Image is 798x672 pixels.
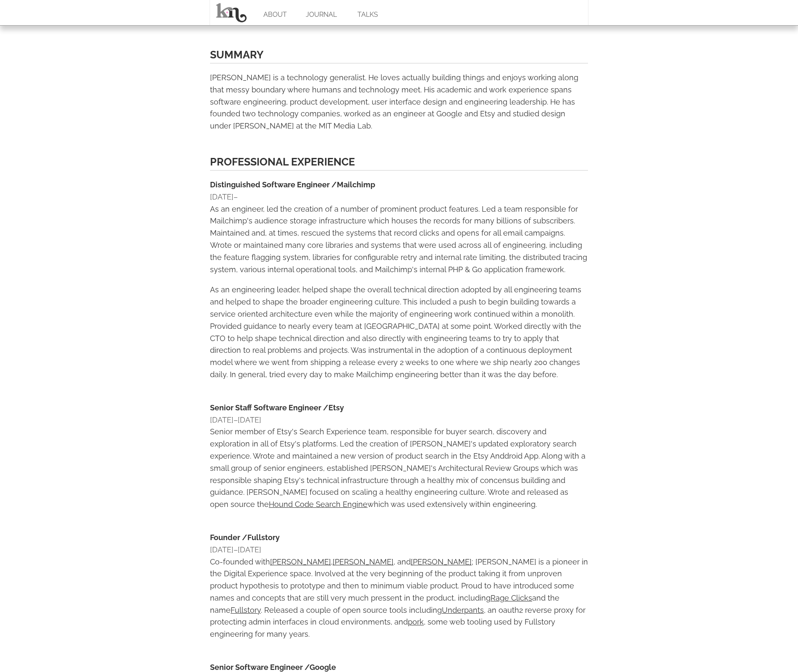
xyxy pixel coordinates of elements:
[247,533,280,542] a: Fullstory
[210,556,588,641] p: Co-founded with , , and ; [PERSON_NAME] is a pioneer in the Digital Experience space. Involved at...
[210,402,588,414] div: Senior Staff Software Engineer /
[310,663,336,672] a: Google
[231,606,261,614] a: Fullstory
[210,544,588,556] div: [DATE]–[DATE]
[210,426,588,511] p: Senior member of Etsy's Search Experience team, responsible for buyer search, discovery and explo...
[210,179,588,191] div: Distinguished Software Engineer /
[210,532,588,544] div: Founder /
[333,557,394,566] a: [PERSON_NAME]
[442,606,484,614] a: Underpants
[408,617,424,626] a: pork
[210,191,588,203] div: [DATE]–
[269,500,367,509] a: Hound Code Search Engine
[210,153,588,171] h2: Professional Experience
[328,403,344,412] a: Etsy
[210,203,588,276] p: As an engineer, led the creation of a number of prominent product features. Led a team responsibl...
[337,180,375,189] a: Mailchimp
[210,284,588,381] p: As an engineering leader, helped shape the overall technical direction adopted by all engineering...
[411,557,472,566] a: [PERSON_NAME]
[491,593,532,602] a: Rage Clicks
[210,414,588,426] div: [DATE]–[DATE]
[210,46,588,63] h2: Summary
[210,72,588,132] div: [PERSON_NAME] is a technology generalist. He loves actually building things and enjoys working al...
[270,557,331,566] a: [PERSON_NAME]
